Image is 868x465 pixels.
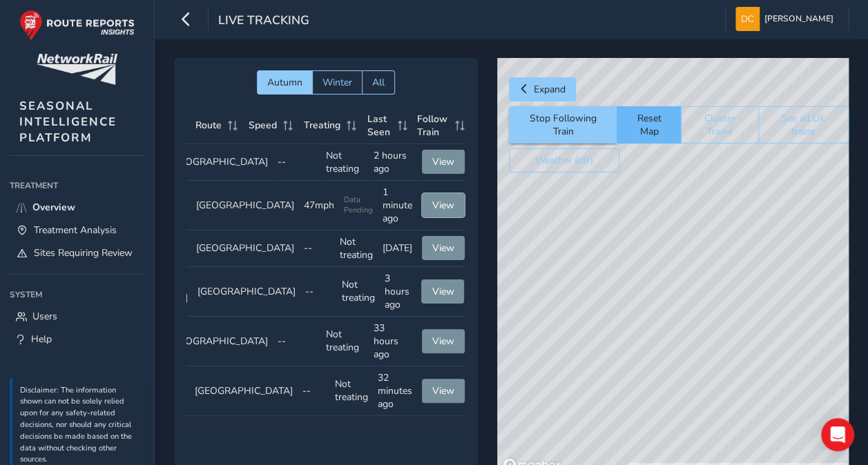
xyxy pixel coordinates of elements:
span: Speed [249,119,277,132]
button: View [422,193,465,217]
button: Expand [509,77,576,101]
button: Cluster Trains [681,106,758,144]
td: Not treating [321,317,369,366]
td: 3 hours ago [380,267,416,317]
span: Data Pending [344,195,373,215]
button: See all UK trains [758,106,849,144]
a: Users [10,305,144,328]
button: View [422,236,465,260]
td: [DATE] [378,230,417,267]
td: Not treating [337,267,380,317]
span: View [432,335,454,348]
div: Open Intercom Messenger [821,418,854,451]
div: System [10,284,144,305]
button: All [362,70,395,95]
span: Live Tracking [218,12,309,31]
td: [GEOGRAPHIC_DATA] [191,181,299,230]
td: 1 minute ago [378,181,417,230]
button: Weather (off) [509,148,619,172]
span: Expand [534,83,566,96]
span: View [432,384,454,397]
button: View [422,150,465,174]
td: -- [299,230,335,267]
td: 32 minutes ago [373,366,417,416]
div: Treatment [10,175,144,196]
td: -- [273,144,320,181]
button: View [422,329,465,353]
a: Sites Requiring Review [10,241,144,264]
span: Sites Requiring Review [34,246,133,259]
span: Help [31,333,52,346]
span: Winter [322,76,352,89]
td: [GEOGRAPHIC_DATA] [190,366,298,416]
button: Reset Map [617,106,681,144]
td: [GEOGRAPHIC_DATA] [191,230,299,267]
span: View [432,241,454,255]
span: [PERSON_NAME] [764,7,833,31]
td: [GEOGRAPHIC_DATA] [165,144,273,181]
td: -- [273,317,320,366]
td: 47mph [299,181,339,230]
td: Not treating [321,144,369,181]
span: Last Seen [367,112,393,139]
td: 33 hours ago [369,317,416,366]
span: Overview [32,201,75,214]
span: Treatment Analysis [34,224,117,237]
td: -- [298,366,330,416]
a: Help [10,328,144,350]
td: [GEOGRAPHIC_DATA] [165,317,273,366]
img: rr logo [19,10,135,41]
span: View [432,285,454,298]
td: Not treating [330,366,373,416]
a: Treatment Analysis [10,219,144,241]
td: -- [300,267,337,317]
span: View [432,199,454,212]
button: View [421,279,464,304]
span: Users [32,310,57,323]
td: [GEOGRAPHIC_DATA] [193,267,300,317]
span: Route [195,119,222,132]
img: diamond-layout [735,7,760,31]
a: Overview [10,196,144,219]
span: Autumn [267,76,302,89]
span: Treating [304,119,340,132]
button: Autumn [257,70,312,95]
span: View [432,155,454,168]
span: SEASONAL INTELLIGENCE PLATFORM [19,98,117,146]
img: customer logo [37,54,117,85]
span: Follow Train [417,112,450,139]
td: Not treating [335,230,378,267]
td: 2 hours ago [369,144,416,181]
button: View [422,379,465,403]
span: All [372,76,385,89]
button: [PERSON_NAME] [735,7,838,31]
button: Stop Following Train [509,106,617,144]
button: Winter [312,70,362,95]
